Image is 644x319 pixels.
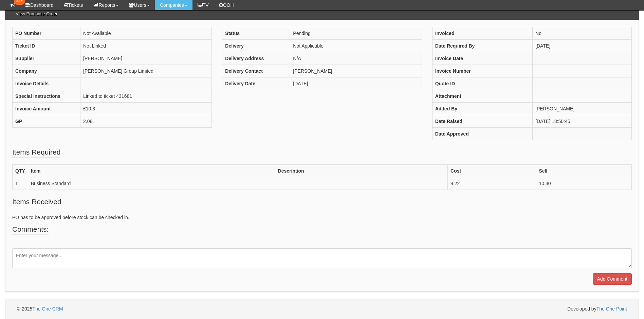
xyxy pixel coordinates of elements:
[596,306,627,312] a: The One Point
[12,224,49,235] legend: Comments:
[13,165,28,177] th: QTY
[17,306,63,312] span: © 2025
[80,115,212,128] td: 2.08
[12,214,632,221] p: PO has to be approved before stock can be checked in.
[222,65,290,77] th: Delivery Contact
[432,115,532,128] th: Date Raised
[432,128,532,140] th: Date Approved
[12,197,61,207] legend: Items Received
[80,65,212,77] td: [PERSON_NAME] Group Limited
[222,27,290,40] th: Status
[290,40,422,52] td: Not Applicable
[432,52,532,65] th: Invoice Date
[13,77,80,90] th: Invoice Details
[80,103,212,115] td: £10.3
[13,40,80,52] th: Ticket ID
[432,103,532,115] th: Added By
[432,65,532,77] th: Invoice Number
[536,177,632,190] td: 10.30
[80,40,212,52] td: Not Linked
[432,77,532,90] th: Quote ID
[448,177,536,190] td: 8.22
[13,52,80,65] th: Supplier
[222,52,290,65] th: Delivery Address
[28,177,275,190] td: Business Standard
[13,27,80,40] th: PO Number
[13,177,28,190] td: 1
[28,165,275,177] th: Item
[275,165,448,177] th: Description
[13,115,80,128] th: GP
[80,27,212,40] td: Not Available
[432,90,532,103] th: Attachment
[290,52,422,65] td: N/A
[80,52,212,65] td: [PERSON_NAME]
[12,8,61,20] h3: View Purchase Order
[533,27,632,40] td: No
[533,40,632,52] td: [DATE]
[567,305,627,312] span: Developed by
[13,65,80,77] th: Company
[593,273,632,285] input: Add Comment
[290,27,422,40] td: Pending
[290,77,422,90] td: [DATE]
[290,65,422,77] td: [PERSON_NAME]
[13,103,80,115] th: Invoice Amount
[32,306,63,312] a: The One CRM
[432,27,532,40] th: Invoiced
[536,165,632,177] th: Sell
[222,77,290,90] th: Delivery Date
[80,90,212,103] td: Linked to ticket 431681
[533,115,632,128] td: [DATE] 13:50:45
[13,90,80,103] th: Special Instructions
[12,147,60,158] legend: Items Required
[222,40,290,52] th: Delivery
[448,165,536,177] th: Cost
[432,40,532,52] th: Date Required By
[533,103,632,115] td: [PERSON_NAME]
